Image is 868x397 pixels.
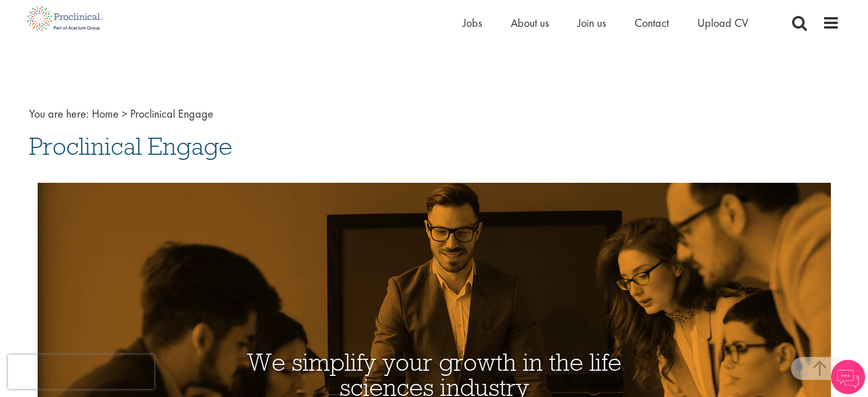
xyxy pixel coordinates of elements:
span: Proclinical Engage [29,131,232,162]
a: Contact [635,15,669,30]
iframe: reCAPTCHA [8,355,154,389]
span: Proclinical Engage [130,106,213,121]
a: Jobs [463,15,482,30]
span: You are here: [29,106,89,121]
img: Chatbot [831,360,865,394]
a: About us [511,15,549,30]
span: > [122,106,127,121]
a: Join us [578,15,606,30]
a: breadcrumb link [92,106,119,121]
a: Upload CV [697,15,748,30]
